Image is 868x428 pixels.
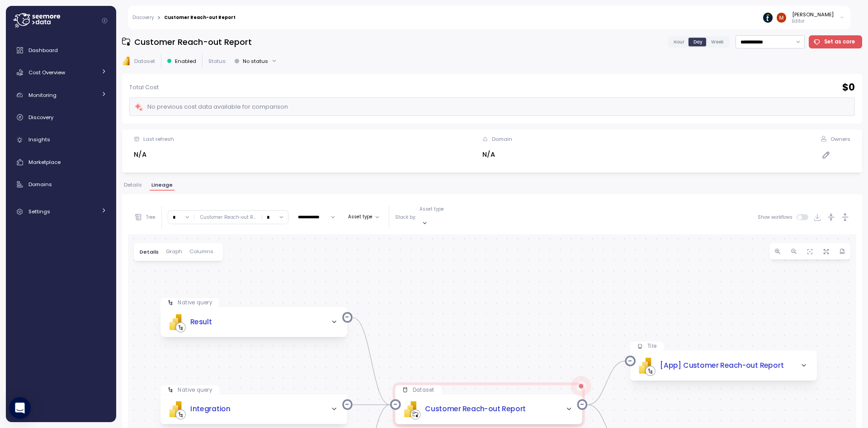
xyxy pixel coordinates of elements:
a: Marketplace [9,153,113,171]
p: Status: [208,58,226,65]
a: Domains [9,175,113,193]
span: Domains [28,181,52,188]
img: 6714de1ca73de131760c52a6.PNG [763,13,773,22]
span: Set as core [824,36,855,48]
a: Result [190,317,212,327]
div: Domain [492,135,512,143]
button: Collapse navigation [99,17,110,24]
a: Integration [190,404,231,415]
a: Insights [9,131,113,149]
h3: Customer Reach-out Report [134,36,252,48]
p: Asset type [420,206,444,212]
p: Native query [178,299,212,306]
div: No status [243,58,268,65]
a: Discovery [132,15,154,20]
a: Monitoring [9,86,113,104]
div: N/A [482,149,512,160]
h2: $ 0 [842,81,855,94]
p: Total Cost [129,83,159,92]
div: Last refresh [143,135,174,143]
span: Graph [166,249,182,254]
div: > [157,15,160,21]
span: Cost Overview [28,69,65,76]
button: No status [231,54,281,67]
div: No previous cost data available for comparison [134,102,288,112]
p: Tile [647,342,656,350]
span: Show workflows [758,214,797,220]
div: Customer Reach-out R ... [200,214,256,221]
span: Hour [674,38,684,45]
div: [PERSON_NAME] [792,11,834,18]
p: Stack by: [395,214,416,221]
p: Tree [146,214,156,221]
span: Columns [189,249,213,254]
p: Dataset [134,58,155,65]
span: Monitoring [28,91,57,99]
span: Details [124,183,142,188]
a: Settings [9,202,113,221]
img: ACg8ocL0-zmbQyez0zSjgCX_-BfuPFOPI1J3nd9iyrR1xhi0QhPWvQ=s96-c [777,13,786,22]
span: Settings [28,208,50,215]
span: Marketplace [28,159,61,166]
a: Dashboard [9,41,113,59]
span: Insights [28,136,50,143]
span: Week [711,38,724,45]
p: Dataset [413,386,434,394]
span: Details [140,250,159,255]
p: Editor [792,18,834,24]
div: N/A [134,149,174,160]
span: Dashboard [28,47,58,54]
div: Customer Reach-out Report [164,15,236,20]
span: Day [693,38,703,45]
div: Open Intercom Messenger [9,397,31,419]
span: Lineage [151,183,173,188]
div: Owners [830,135,850,143]
p: Enabled [175,58,196,65]
a: Discovery [9,108,113,126]
a: [App] Customer Reach-out Report [660,361,784,371]
p: Native query [178,386,212,394]
button: Asset type [344,212,383,222]
a: Cost Overview [9,63,113,82]
a: Customer Reach-out Report [425,404,526,415]
button: Set as core [809,35,863,48]
span: Discovery [28,114,53,121]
